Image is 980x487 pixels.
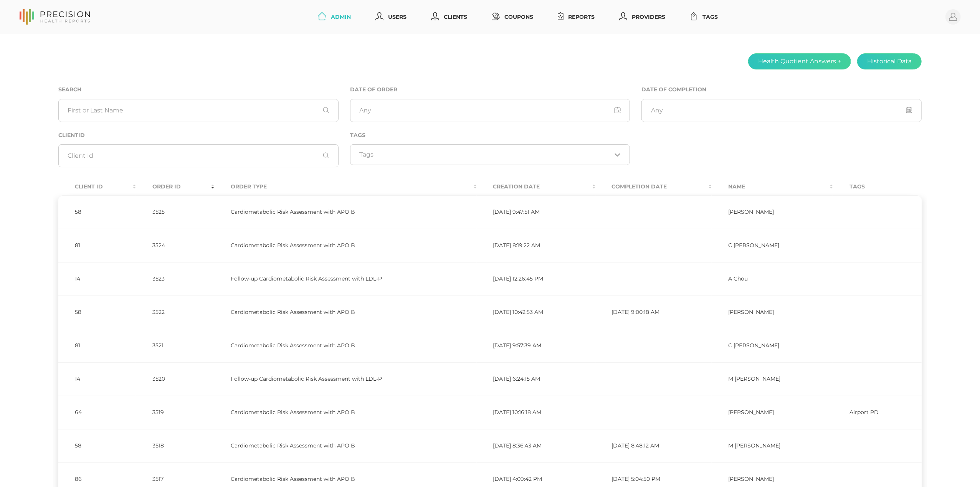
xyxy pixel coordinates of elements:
input: First or Last Name [58,99,339,122]
td: [DATE] 9:47:51 AM [477,195,595,229]
td: 3522 [136,296,214,329]
td: C [PERSON_NAME] [712,329,833,362]
td: 3523 [136,262,214,296]
label: ClientId [58,132,85,139]
a: Clients [428,10,470,24]
button: Health Quotient Answers + [748,53,851,69]
td: Follow-up Cardiometabolic Risk Assessment with LDL-P [214,262,477,296]
td: [DATE] 9:57:39 AM [477,329,595,362]
a: Users [372,10,410,24]
td: [DATE] 10:16:18 AM [477,396,595,429]
td: 58 [58,195,136,229]
label: Tags [350,132,365,139]
td: Cardiometabolic Risk Assessment with APO B [214,195,477,229]
td: Follow-up Cardiometabolic Risk Assessment with LDL-P [214,362,477,396]
th: Creation Date : activate to sort column ascending [477,178,595,195]
td: 81 [58,329,136,362]
a: Reports [555,10,598,24]
td: [DATE] 6:24:15 AM [477,362,595,396]
div: Search for option [350,144,630,165]
td: 14 [58,362,136,396]
td: C [PERSON_NAME] [712,229,833,262]
th: Order ID : activate to sort column ascending [136,178,214,195]
td: [PERSON_NAME] [712,296,833,329]
td: [DATE] 8:48:12 AM [595,429,712,462]
td: 81 [58,229,136,262]
a: Providers [616,10,668,24]
a: Tags [687,10,721,24]
td: 3521 [136,329,214,362]
td: 64 [58,396,136,429]
label: Date of Completion [641,86,706,93]
th: Client ID : activate to sort column ascending [58,178,136,195]
td: [DATE] 8:36:43 AM [477,429,595,462]
td: [DATE] 9:00:18 AM [595,296,712,329]
td: 3519 [136,396,214,429]
label: Date of Order [350,86,397,93]
td: A Chou [712,262,833,296]
a: Coupons [489,10,536,24]
th: Order Type : activate to sort column ascending [214,178,477,195]
td: 58 [58,429,136,462]
button: Historical Data [857,53,922,69]
span: Airport PD [849,409,879,416]
td: [DATE] 8:19:22 AM [477,229,595,262]
td: [PERSON_NAME] [712,195,833,229]
th: Tags [833,178,922,195]
td: M [PERSON_NAME] [712,362,833,396]
td: Cardiometabolic Risk Assessment with APO B [214,296,477,329]
th: Completion Date : activate to sort column ascending [595,178,712,195]
td: 58 [58,296,136,329]
td: 3524 [136,229,214,262]
td: 3518 [136,429,214,462]
td: [DATE] 12:26:45 PM [477,262,595,296]
td: Cardiometabolic Risk Assessment with APO B [214,429,477,462]
label: Search [58,86,81,93]
td: Cardiometabolic Risk Assessment with APO B [214,329,477,362]
td: [PERSON_NAME] [712,396,833,429]
td: 14 [58,262,136,296]
td: 3520 [136,362,214,396]
td: M [PERSON_NAME] [712,429,833,462]
td: 3525 [136,195,214,229]
input: Search for option [359,151,611,158]
td: Cardiometabolic Risk Assessment with APO B [214,229,477,262]
td: [DATE] 10:42:53 AM [477,296,595,329]
input: Any [641,99,922,122]
input: Any [350,99,630,122]
a: Admin [315,10,354,24]
th: Name : activate to sort column ascending [712,178,833,195]
input: Client Id [58,144,339,167]
td: Cardiometabolic Risk Assessment with APO B [214,396,477,429]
